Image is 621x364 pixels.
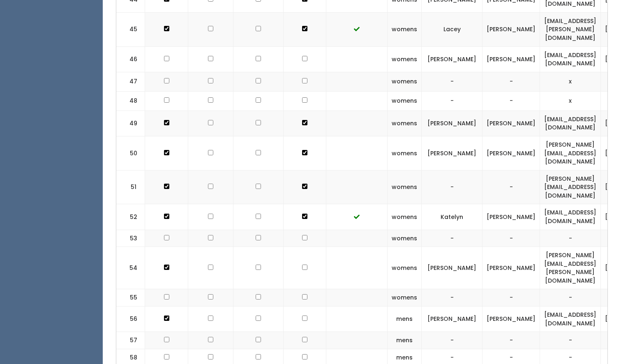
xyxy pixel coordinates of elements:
td: 52 [116,204,145,230]
td: 48 [116,91,145,111]
td: [EMAIL_ADDRESS][DOMAIN_NAME] [540,204,601,230]
td: - [422,289,482,306]
td: 47 [116,72,145,91]
td: 56 [116,306,145,332]
td: womens [388,91,422,111]
td: 49 [116,111,145,136]
td: [PERSON_NAME] [482,111,540,136]
td: womens [388,289,422,306]
td: [PERSON_NAME] [482,12,540,46]
td: 45 [116,12,145,46]
td: [PERSON_NAME][EMAIL_ADDRESS][PERSON_NAME][DOMAIN_NAME] [540,247,601,289]
td: womens [388,72,422,91]
td: womens [388,170,422,204]
td: [PERSON_NAME] [482,204,540,230]
td: [PERSON_NAME][EMAIL_ADDRESS][DOMAIN_NAME] [540,170,601,204]
td: x [540,91,601,111]
td: womens [388,111,422,136]
td: [PERSON_NAME] [422,306,482,332]
td: [PERSON_NAME] [422,46,482,72]
td: Lacey [422,12,482,46]
td: - [422,91,482,111]
td: [PERSON_NAME] [422,111,482,136]
td: [EMAIL_ADDRESS][DOMAIN_NAME] [540,111,601,136]
td: - [482,91,540,111]
td: 51 [116,170,145,204]
td: womens [388,204,422,230]
td: [PERSON_NAME] [482,136,540,170]
td: - [482,289,540,306]
td: womens [388,46,422,72]
td: - [482,332,540,349]
td: womens [388,12,422,46]
td: [EMAIL_ADDRESS][DOMAIN_NAME] [540,46,601,72]
td: - [540,332,601,349]
td: 53 [116,230,145,247]
td: [PERSON_NAME] [482,247,540,289]
td: womens [388,136,422,170]
td: - [540,289,601,306]
td: x [540,72,601,91]
td: [PERSON_NAME][EMAIL_ADDRESS][DOMAIN_NAME] [540,136,601,170]
td: 57 [116,332,145,349]
td: - [422,72,482,91]
td: 50 [116,136,145,170]
td: womens [388,247,422,289]
td: [PERSON_NAME] [482,46,540,72]
td: 55 [116,289,145,306]
td: mens [388,332,422,349]
td: 46 [116,46,145,72]
td: - [482,230,540,247]
td: [EMAIL_ADDRESS][PERSON_NAME][DOMAIN_NAME] [540,12,601,46]
td: [PERSON_NAME] [422,136,482,170]
td: [PERSON_NAME] [482,306,540,332]
td: 54 [116,247,145,289]
td: mens [388,306,422,332]
td: - [540,230,601,247]
td: [EMAIL_ADDRESS][DOMAIN_NAME] [540,306,601,332]
td: - [482,170,540,204]
td: - [422,332,482,349]
td: womens [388,230,422,247]
td: - [482,72,540,91]
td: - [422,170,482,204]
td: [PERSON_NAME] [422,247,482,289]
td: - [422,230,482,247]
td: Katelyn [422,204,482,230]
